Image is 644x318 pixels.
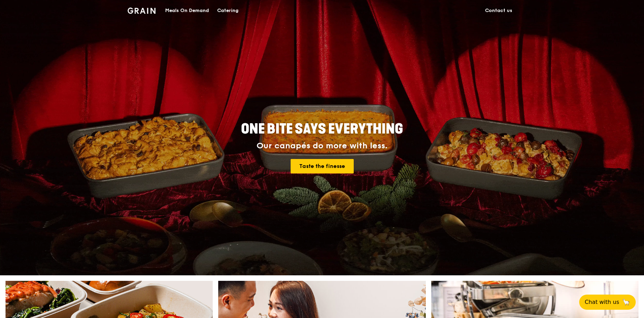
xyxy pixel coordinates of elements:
a: Taste the finesse [291,159,354,173]
a: Contact us [481,0,516,21]
span: 🦙 [622,298,630,306]
span: ONE BITE SAYS EVERYTHING [241,121,403,137]
div: Catering [217,0,239,21]
div: Our canapés do more with less. [198,141,446,151]
img: Grain [128,8,155,14]
span: Chat with us [585,298,619,306]
button: Chat with us🦙 [579,295,636,310]
a: Catering [213,0,243,21]
div: Meals On Demand [165,0,209,21]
